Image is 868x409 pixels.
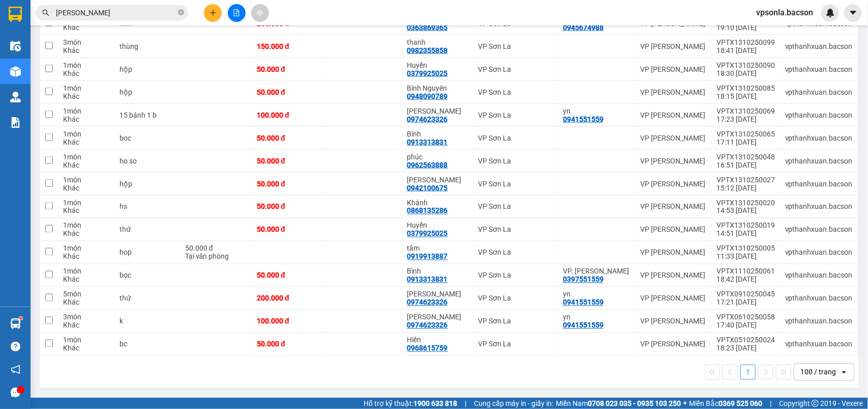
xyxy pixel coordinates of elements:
strong: 0708 023 035 - 0935 103 250 [588,399,681,407]
div: 50.000 đ [185,244,247,253]
div: 14:53 [DATE] [716,207,775,215]
div: vpthanhxuan.bacson [785,226,853,234]
div: 100.000 đ [257,111,322,119]
div: 1 món [63,61,109,69]
div: 14:51 [DATE] [716,230,775,238]
div: VP [PERSON_NAME] [640,317,706,325]
button: caret-down [844,4,862,22]
div: VP Sơn La [478,65,553,73]
div: Bình [407,267,468,276]
div: VP. trương định [563,267,630,276]
span: notification [11,365,20,374]
div: VP [PERSON_NAME] [640,134,706,142]
div: k [119,317,175,325]
div: 0379925025 [407,69,448,77]
div: 0868135286 [407,207,448,215]
div: VP Sơn La [478,134,553,142]
div: 50.000 đ [257,226,322,234]
div: Thanh [407,176,468,184]
div: Khác [63,321,109,330]
div: vpthanhxuan.bacson [785,271,853,280]
div: VP Sơn La [478,203,553,211]
div: 0913313831 [407,138,448,146]
div: VP [PERSON_NAME] [640,340,706,348]
div: VP Sơn La [478,226,553,234]
span: file-add [233,9,240,16]
div: vpthanhxuan.bacson [785,340,853,348]
div: 0363869365 [407,23,448,32]
div: VPTX1310250069 [716,107,775,115]
span: close-circle [178,9,184,15]
div: vpthanhxuan.bacson [785,157,853,165]
span: ⚪️ [683,401,686,405]
div: 100 / trang [800,367,836,377]
div: 1 món [63,199,109,207]
button: aim [251,4,269,22]
div: 0913313831 [407,276,448,284]
div: 1 món [63,84,109,92]
div: Khác [63,46,109,54]
div: VP [PERSON_NAME] [640,203,706,211]
div: Tùng Oanh [407,107,468,115]
div: Khác [63,138,109,146]
div: 11:33 [DATE] [716,253,775,261]
div: ho so [119,157,175,165]
div: 3 món [63,313,109,321]
div: Tùng Oanh [407,290,468,298]
div: VP Sơn La [478,180,553,188]
div: 5 món [63,290,109,298]
div: hộp [119,180,175,188]
div: vpthanhxuan.bacson [785,294,853,303]
div: 100.000 đ [257,317,322,325]
div: VPTX1310250020 [716,199,775,207]
div: 0941551559 [563,298,604,307]
div: Bình [407,130,468,138]
div: VP [PERSON_NAME] [640,42,706,50]
div: tâm [407,244,468,253]
div: 18:15 [DATE] [716,92,775,100]
div: VPTX1310250065 [716,130,775,138]
div: bọc [119,271,175,280]
div: 1 món [63,130,109,138]
div: 200.000 đ [257,294,322,303]
div: Khác [63,69,109,77]
div: 15:12 [DATE] [716,184,775,192]
div: thứ [119,294,175,303]
svg: open [840,368,848,376]
div: 19:10 [DATE] [716,23,775,32]
div: VPTX1110250061 [716,267,775,276]
div: VPTX0510250024 [716,336,775,344]
div: 50.000 đ [257,340,322,348]
div: hộp [119,65,175,73]
div: Khác [63,298,109,307]
div: VP Sơn La [478,88,553,96]
div: 0379925025 [407,230,448,238]
div: 150.000 đ [257,42,322,50]
div: 0941551559 [563,321,604,330]
img: warehouse-icon [10,66,21,77]
span: Miền Bắc [689,398,762,409]
div: 18:41 [DATE] [716,46,775,54]
div: 0941551559 [563,115,604,123]
div: VP Sơn La [478,249,553,257]
div: VP [PERSON_NAME] [640,111,706,119]
div: vpthanhxuan.bacson [785,111,853,119]
div: vpthanhxuan.bacson [785,42,853,50]
div: 1 món [63,107,109,115]
div: 50.000 đ [257,271,322,280]
img: icon-new-feature [826,8,835,17]
div: 1 món [63,244,109,253]
div: 0968615759 [407,344,448,352]
div: VP [PERSON_NAME] [640,249,706,257]
div: VPTX0910250045 [716,290,775,298]
div: vpthanhxuan.bacson [785,317,853,325]
div: yn [563,290,630,298]
span: | [770,398,771,409]
span: question-circle [11,342,20,351]
div: 50.000 đ [257,65,322,73]
span: Cung cấp máy in - giấy in: [474,398,553,409]
div: VP Sơn La [478,42,553,50]
div: VP [PERSON_NAME] [640,180,706,188]
div: hộp [119,88,175,96]
div: VP [PERSON_NAME] [640,271,706,280]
